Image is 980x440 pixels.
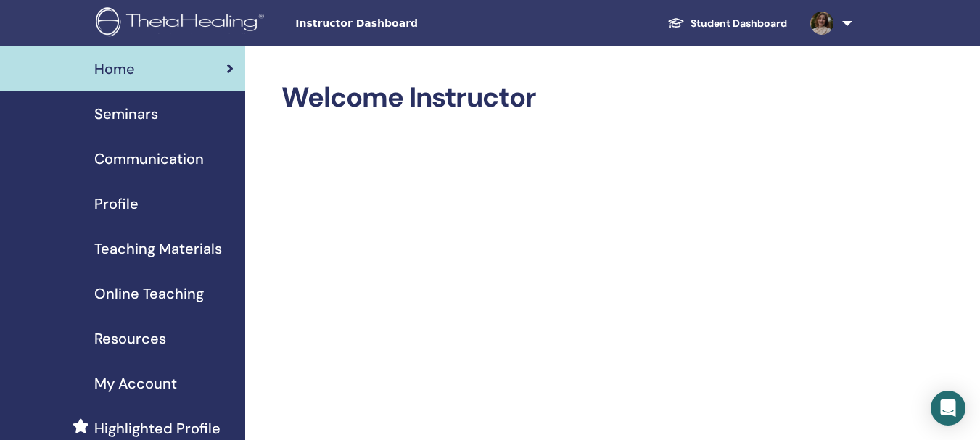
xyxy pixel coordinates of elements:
[94,193,139,215] span: Profile
[94,148,204,170] span: Communication
[94,103,158,125] span: Seminars
[94,58,135,80] span: Home
[96,7,269,40] img: logo.png
[281,81,849,115] h2: Welcome Instructor
[94,238,222,260] span: Teaching Materials
[94,373,177,394] span: My Account
[94,418,221,439] span: Highlighted Profile
[94,283,204,304] span: Online Teaching
[295,16,513,31] span: Instructor Dashboard
[810,12,833,35] img: default.jpg
[656,10,799,37] a: Student Dashboard
[931,391,965,426] div: Open Intercom Messenger
[94,328,166,349] span: Resources
[667,17,685,29] img: graduation-cap-white.svg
